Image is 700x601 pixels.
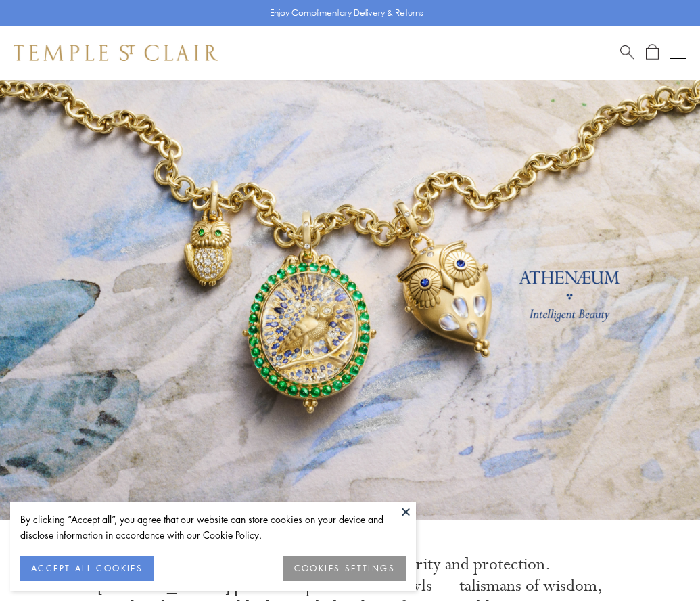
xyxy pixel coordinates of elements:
[670,45,686,61] button: Open navigation
[20,512,406,543] div: By clicking “Accept all”, you agree that our website can store cookies on your device and disclos...
[646,44,659,61] a: Open Shopping Bag
[620,44,634,61] a: Search
[20,556,154,581] button: ACCEPT ALL COOKIES
[270,6,423,20] p: Enjoy Complimentary Delivery & Returns
[283,556,406,581] button: COOKIES SETTINGS
[14,45,218,61] img: Temple St. Clair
